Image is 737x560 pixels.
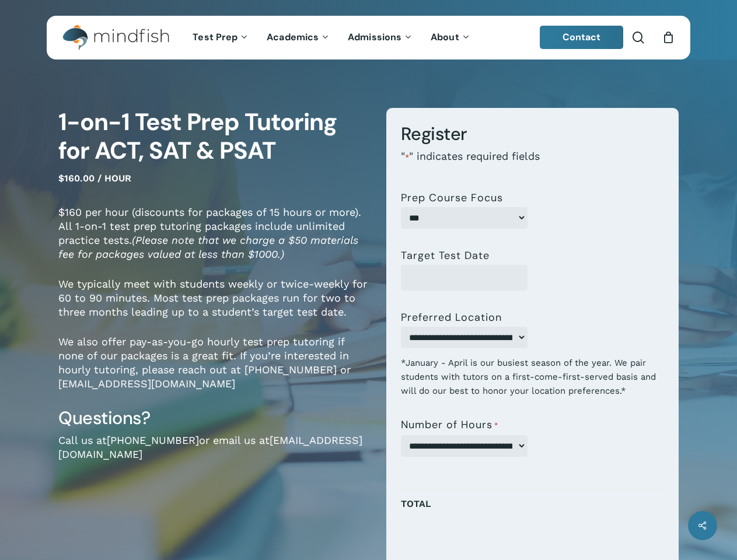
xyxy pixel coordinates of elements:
[107,434,199,446] a: [PHONE_NUMBER]
[563,31,601,43] span: Contact
[193,31,237,43] span: Test Prep
[422,33,480,43] a: About
[184,33,258,43] a: Test Prep
[401,149,664,180] p: " " indicates required fields
[258,33,339,43] a: Academics
[401,250,490,261] label: Target Test Date
[58,173,131,184] span: $160.00 / hour
[58,205,369,277] p: $160 per hour (discounts for packages of 15 hours or more). All 1-on-1 test prep tutoring package...
[401,192,503,204] label: Prep Course Focus
[184,16,479,60] nav: Main Menu
[47,16,690,60] header: Main Menu
[401,123,664,145] h3: Register
[58,335,369,407] p: We also offer pay-as-you-go hourly test prep tutoring if none of our packages is a great fit. If ...
[348,31,401,43] span: Admissions
[401,495,664,525] p: Total
[401,419,498,432] label: Number of Hours
[339,33,422,43] a: Admissions
[58,108,369,166] h1: 1-on-1 Test Prep Tutoring for ACT, SAT & PSAT
[540,26,624,49] a: Contact
[58,277,369,335] p: We typically meet with students weekly or twice-weekly for 60 to 90 minutes. Most test prep packa...
[401,311,502,323] label: Preferred Location
[58,407,369,429] h3: Questions?
[58,234,358,260] em: (Please note that we charge a $50 materials fee for packages valued at less than $1000.)
[431,31,459,43] span: About
[401,348,664,398] div: *January - April is our busiest season of the year. We pair students with tutors on a first-come-...
[58,433,369,477] p: Call us at or email us at
[267,31,319,43] span: Academics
